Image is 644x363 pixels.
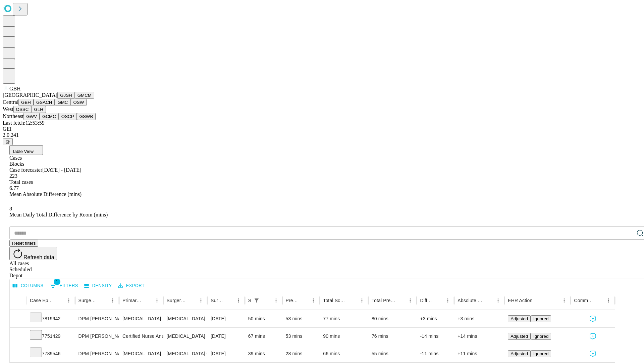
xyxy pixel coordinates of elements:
button: GSWB [77,113,96,120]
div: 28 mins [286,345,317,362]
button: OSSC [13,106,32,113]
div: 77 mins [323,310,365,327]
div: 7789546 [30,345,72,362]
button: Sort [484,296,493,305]
div: 39 mins [248,345,279,362]
span: [DATE] - [DATE] [42,167,81,173]
button: Show filters [48,280,80,291]
button: Sort [348,296,357,305]
span: Last fetch: 12:53:59 [3,120,45,126]
div: Surgery Date [211,298,224,303]
span: GBH [9,86,21,91]
div: DPM [PERSON_NAME] [78,345,116,362]
span: 6.77 [9,185,19,191]
button: Sort [187,296,196,305]
div: 66 mins [323,345,365,362]
button: Sort [99,296,108,305]
span: [GEOGRAPHIC_DATA] [3,92,57,98]
button: Menu [443,296,452,305]
span: Ignored [533,334,548,339]
div: Certified Nurse Anesthetist [122,328,160,345]
button: GSACH [34,99,55,106]
div: 53 mins [286,328,317,345]
button: Menu [196,296,206,305]
div: [MEDICAL_DATA] [167,328,204,345]
div: Predicted In Room Duration [286,298,299,303]
span: @ [5,139,10,144]
button: Expand [13,331,23,342]
div: 7751429 [30,328,72,345]
div: Comments [574,298,593,303]
span: West [3,106,13,112]
div: 90 mins [323,328,365,345]
button: Adjusted [508,315,531,322]
button: Reset filters [9,240,38,247]
button: Menu [152,296,162,305]
button: Menu [64,296,73,305]
button: OSW [71,99,87,106]
div: [MEDICAL_DATA] [122,310,160,327]
div: 1 active filter [252,296,261,305]
div: -11 mins [420,345,451,362]
span: Ignored [533,351,548,356]
button: Show filters [252,296,261,305]
button: Sort [143,296,152,305]
button: GJSH [57,92,75,99]
button: Ignored [531,333,551,340]
button: GLH [31,106,46,113]
div: 76 mins [372,328,414,345]
div: Difference [420,298,433,303]
div: 55 mins [372,345,414,362]
button: Sort [262,296,271,305]
div: Absolute Difference [458,298,483,303]
div: 67 mins [248,328,279,345]
span: 1 [54,278,60,285]
span: Mean Absolute Difference (mins) [9,191,82,197]
div: DPM [PERSON_NAME] [78,328,116,345]
button: @ [3,138,13,145]
div: [DATE] [211,310,241,327]
button: Menu [234,296,243,305]
span: Total cases [9,179,33,185]
button: GWV [23,113,40,120]
div: +11 mins [458,345,501,362]
span: Case forecaster [9,167,42,173]
button: Menu [406,296,415,305]
button: Expand [13,313,23,325]
button: Sort [434,296,443,305]
div: [MEDICAL_DATA] COMPLETE EXCISION 5TH [MEDICAL_DATA] HEAD [167,345,204,362]
div: Total Scheduled Duration [323,298,347,303]
div: [MEDICAL_DATA] [122,345,160,362]
div: Case Epic Id [30,298,54,303]
button: Menu [271,296,281,305]
button: GMC [55,99,70,106]
span: 223 [9,173,17,179]
button: Ignored [531,350,551,357]
div: +3 mins [458,310,501,327]
button: Sort [299,296,309,305]
button: Ignored [531,315,551,322]
button: Select columns [11,281,45,291]
div: EHR Action [508,298,532,303]
span: Reset filters [12,241,36,246]
span: Refresh data [23,254,54,260]
span: Adjusted [511,351,528,356]
button: Export [116,281,146,291]
div: Total Predicted Duration [372,298,396,303]
div: 2.0.241 [3,132,641,138]
button: GBH [18,99,34,106]
div: [DATE] [211,345,241,362]
div: Surgery Name [167,298,186,303]
button: GCMC [40,113,59,120]
div: GEI [3,126,641,132]
button: Menu [309,296,318,305]
button: Menu [493,296,503,305]
button: Menu [604,296,613,305]
div: 7819942 [30,310,72,327]
button: Sort [594,296,604,305]
span: Table View [12,149,34,154]
button: Refresh data [9,247,57,260]
button: Sort [396,296,406,305]
div: DPM [PERSON_NAME] [78,310,116,327]
div: [DATE] [211,328,241,345]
